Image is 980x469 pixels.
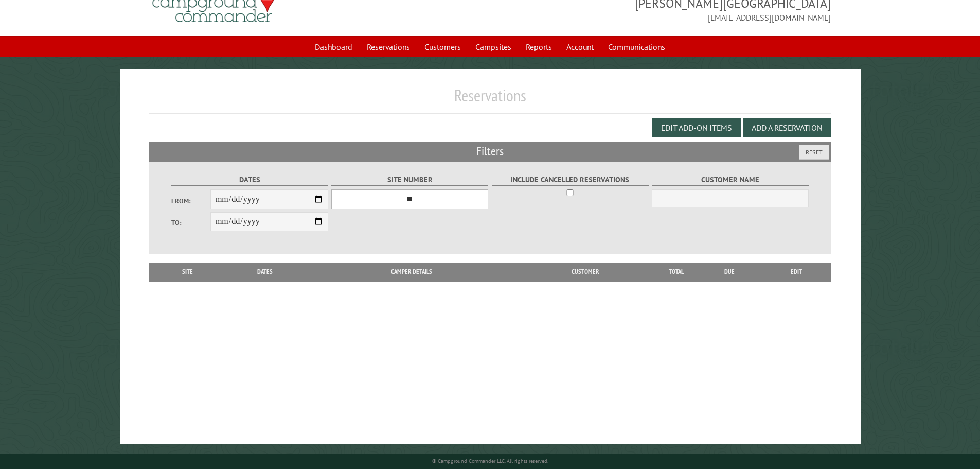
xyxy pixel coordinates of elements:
[154,263,221,281] th: Site
[656,263,697,281] th: Total
[331,174,488,186] label: Site Number
[361,37,416,57] a: Reservations
[221,263,309,281] th: Dates
[469,37,518,57] a: Campsites
[520,37,558,57] a: Reports
[309,37,359,57] a: Dashboard
[171,174,328,186] label: Dates
[652,174,809,186] label: Customer Name
[171,196,210,206] label: From:
[652,118,741,137] button: Edit Add-on Items
[149,85,831,114] h1: Reservations
[149,142,831,161] h2: Filters
[560,37,600,57] a: Account
[514,263,656,281] th: Customer
[492,174,649,186] label: Include Cancelled Reservations
[309,263,514,281] th: Camper Details
[171,218,210,228] label: To:
[432,458,548,464] small: © Campground Commander LLC. All rights reserved.
[799,145,829,160] button: Reset
[697,263,762,281] th: Due
[602,37,671,57] a: Communications
[743,118,831,137] button: Add a Reservation
[418,37,467,57] a: Customers
[762,263,831,281] th: Edit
